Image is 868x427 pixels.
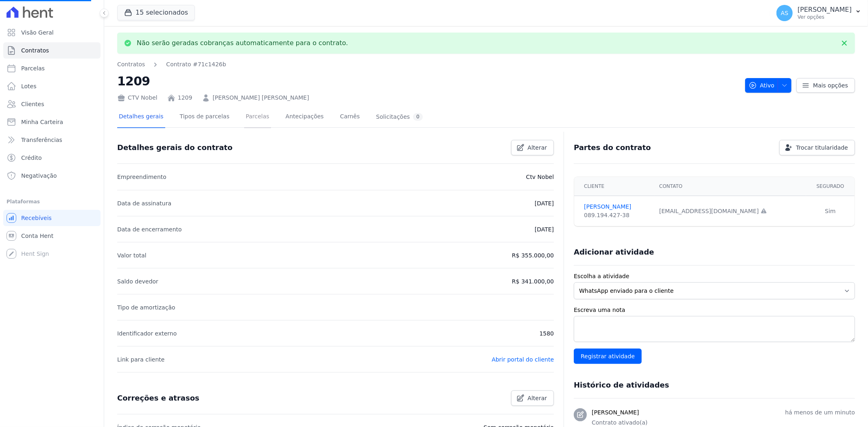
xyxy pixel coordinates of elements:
p: [DATE] [535,224,554,234]
a: Parcelas [244,107,271,128]
nav: Breadcrumb [117,60,226,69]
a: 1209 [178,94,192,102]
p: R$ 355.000,00 [512,251,554,260]
th: Cliente [574,177,654,196]
p: Tipo de amortização [117,303,175,312]
span: Trocar titularidade [796,144,848,152]
a: Detalhes gerais [117,107,165,128]
div: Solicitações [376,113,423,121]
div: 0 [413,113,423,121]
th: Contato [654,177,806,196]
p: [PERSON_NAME] [798,6,852,14]
span: Parcelas [21,64,45,72]
a: Minha Carteira [3,114,101,130]
a: Carnês [338,107,361,128]
p: Identificador externo [117,329,177,338]
p: [DATE] [535,198,554,208]
th: Segurado [806,177,855,196]
a: Alterar [511,140,554,155]
a: Trocar titularidade [779,140,855,155]
label: Escolha a atividade [574,272,855,281]
a: [PERSON_NAME] [584,203,649,211]
span: AS [781,10,788,16]
a: [PERSON_NAME] [PERSON_NAME] [212,94,309,102]
span: Minha Carteira [21,118,63,126]
p: 1580 [540,329,554,338]
nav: Breadcrumb [117,60,739,69]
p: Saldo devedor [117,277,158,286]
p: Data de encerramento [117,224,182,234]
p: Link para cliente [117,355,164,364]
a: Crédito [3,150,101,166]
label: Escreva uma nota [574,306,855,314]
a: Transferências [3,132,101,148]
span: Conta Hent [21,232,53,240]
button: Ativo [745,78,792,93]
button: AS [PERSON_NAME] Ver opções [770,2,868,24]
a: Parcelas [3,60,101,76]
span: Alterar [528,394,547,402]
h3: Correções e atrasos [117,393,199,403]
span: Lotes [21,82,37,90]
h3: [PERSON_NAME] [592,408,639,417]
p: Não serão geradas cobranças automaticamente para o contrato. [137,39,348,47]
a: Tipos de parcelas [178,107,231,128]
td: Sim [806,196,855,227]
p: Contrato ativado(a) [592,418,855,427]
span: Ativo [749,78,775,93]
span: Visão Geral [21,28,54,37]
a: Visão Geral [3,24,101,41]
div: Plataformas [7,197,97,207]
p: Ver opções [798,14,852,20]
div: 089.194.427-38 [584,211,649,220]
p: Data de assinatura [117,198,171,208]
div: [EMAIL_ADDRESS][DOMAIN_NAME] [659,207,801,216]
h3: Histórico de atividades [574,380,669,390]
input: Registrar atividade [574,349,642,364]
button: 15 selecionados [117,5,195,20]
span: Transferências [21,136,62,144]
span: Contratos [21,46,49,54]
span: Clientes [21,100,44,108]
a: Conta Hent [3,228,101,244]
p: Valor total [117,251,146,260]
a: Contrato #71c1426b [166,60,226,69]
span: Recebíveis [21,214,52,222]
div: CTV Nobel [117,94,157,102]
p: R$ 341.000,00 [512,277,554,286]
span: Crédito [21,154,42,162]
h3: Detalhes gerais do contrato [117,143,232,152]
a: Recebíveis [3,210,101,226]
h3: Adicionar atividade [574,247,654,257]
p: Ctv Nobel [526,172,554,182]
span: Negativação [21,172,57,180]
span: Mais opções [813,81,848,89]
h2: 1209 [117,72,739,90]
h3: Partes do contrato [574,143,651,152]
a: Mais opções [796,78,855,93]
a: Contratos [3,42,101,59]
a: Abrir portal do cliente [492,356,554,363]
a: Alterar [511,390,554,406]
p: há menos de um minuto [785,408,855,417]
a: Lotes [3,78,101,94]
a: Clientes [3,96,101,112]
a: Solicitações0 [374,107,424,128]
p: Empreendimento [117,172,166,182]
a: Antecipações [284,107,326,128]
a: Contratos [117,60,145,69]
a: Negativação [3,168,101,184]
span: Alterar [528,144,547,152]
